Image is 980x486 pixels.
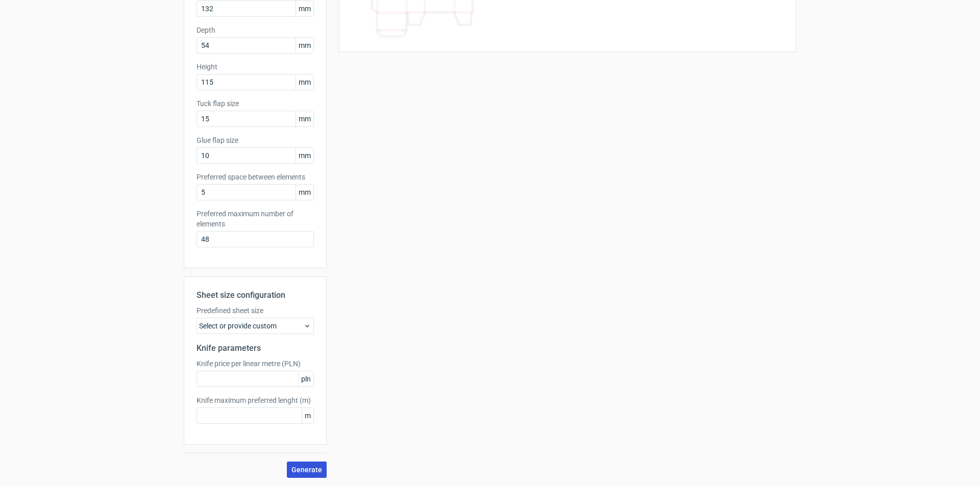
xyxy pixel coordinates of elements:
h2: Knife parameters [197,342,314,354]
label: Knife maximum preferred lenght (m) [197,395,314,405]
span: m [302,408,313,423]
label: Preferred space between elements [197,172,314,182]
label: Tuck flap size [197,98,314,109]
label: Depth [197,25,314,35]
span: mm [296,111,313,126]
span: mm [296,1,313,16]
label: Predefined sheet size [197,305,314,316]
div: Select or provide custom [197,318,314,334]
label: Preferred maximum number of elements [197,209,314,229]
button: Generate [287,462,327,478]
span: pln [298,371,313,387]
span: mm [296,74,313,90]
span: mm [296,148,313,163]
span: Generate [291,466,322,473]
label: Glue flap size [197,135,314,145]
label: Knife price per linear metre (PLN) [197,359,314,369]
span: mm [296,38,313,53]
span: mm [296,185,313,200]
label: Height [197,62,314,72]
h2: Sheet size configuration [197,289,314,301]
